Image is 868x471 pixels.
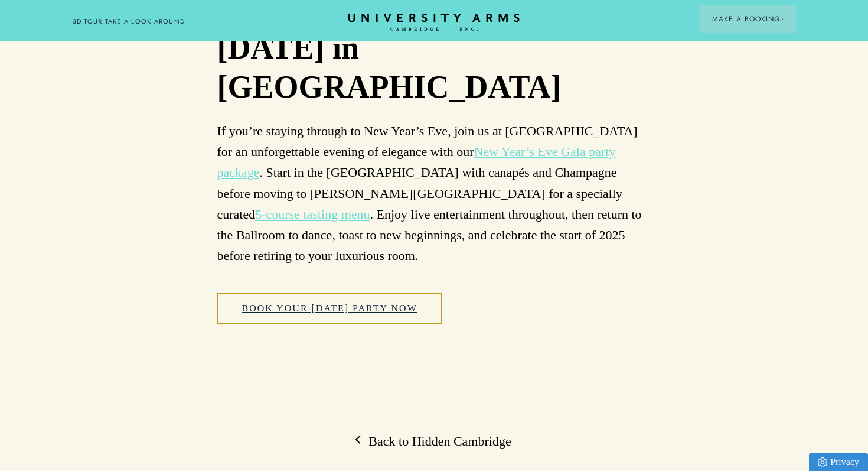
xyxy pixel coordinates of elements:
[712,14,784,24] span: Make a Booking
[217,121,651,266] p: If you’re staying through to New Year’s Eve, join us at [GEOGRAPHIC_DATA] for an unforgettable ev...
[348,14,520,32] a: Home
[357,433,511,450] a: Back to Hidden Cambridge
[255,207,370,222] a: 5-course tasting menu
[217,293,442,324] a: Book Your [DATE] Party Now
[73,17,185,27] a: 3D TOUR:TAKE A LOOK AROUND
[818,457,827,467] img: Privacy
[780,17,784,21] img: Arrow icon
[809,453,868,471] a: Privacy
[700,5,796,33] button: Make a BookingArrow icon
